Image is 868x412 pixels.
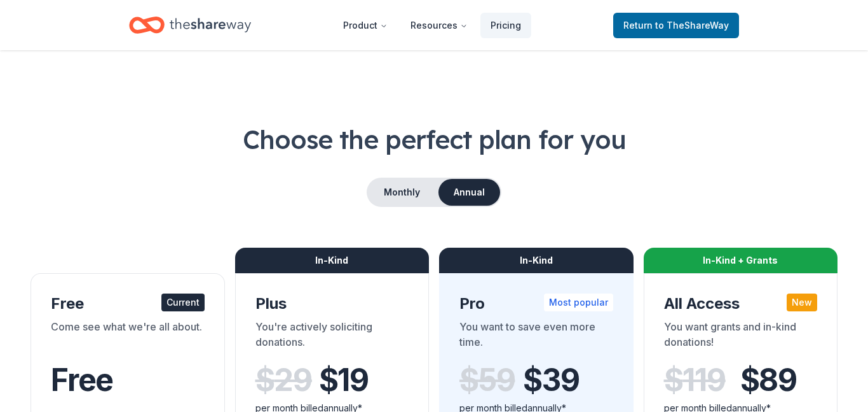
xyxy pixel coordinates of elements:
div: In-Kind + Grants [644,248,838,273]
nav: Main [333,10,531,40]
div: Come see what we're all about. [51,319,205,355]
button: Monthly [368,179,436,206]
button: Annual [438,179,500,206]
div: In-Kind [439,248,634,273]
div: You want grants and in-kind donations! [664,319,818,355]
span: to TheShareWay [655,20,729,31]
div: Plus [255,294,409,314]
div: New [787,294,817,311]
button: Product [333,13,398,38]
span: $ 39 [523,362,579,398]
div: You want to save even more time. [459,319,613,355]
h1: Choose the perfect plan for you [31,122,837,157]
div: Most popular [544,294,613,311]
span: Free [51,361,113,399]
div: You're actively soliciting donations. [255,319,409,355]
div: Pro [459,294,613,314]
button: Resources [400,13,478,38]
div: In-Kind [235,248,430,273]
a: Home [129,10,251,40]
div: Current [161,294,205,311]
span: $ 89 [740,362,797,398]
span: Return [623,18,729,33]
div: All Access [664,294,818,314]
a: Returnto TheShareWay [613,13,739,38]
div: Free [51,294,205,314]
a: Pricing [480,13,531,38]
span: $ 19 [319,362,369,398]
